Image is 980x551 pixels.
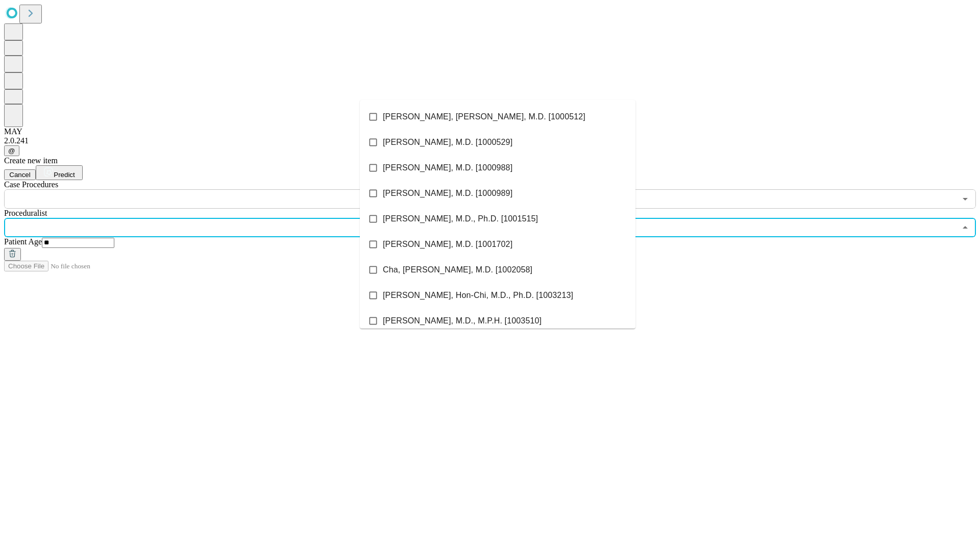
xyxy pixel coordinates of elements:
[958,220,972,235] button: Close
[383,264,532,276] span: Cha, [PERSON_NAME], M.D. [1002058]
[383,289,573,302] span: [PERSON_NAME], Hon-Chi, M.D., Ph.D. [1003213]
[4,180,58,189] span: Scheduled Procedure
[54,171,75,179] span: Predict
[383,238,512,251] span: [PERSON_NAME], M.D. [1001702]
[4,169,36,180] button: Cancel
[958,192,972,206] button: Open
[36,165,83,180] button: Predict
[4,156,58,165] span: Create new item
[4,145,19,156] button: @
[383,111,585,123] span: [PERSON_NAME], [PERSON_NAME], M.D. [1000512]
[9,171,31,179] span: Cancel
[383,213,538,225] span: [PERSON_NAME], M.D., Ph.D. [1001515]
[4,127,976,136] div: MAY
[383,187,512,199] span: [PERSON_NAME], M.D. [1000989]
[4,237,42,246] span: Patient Age
[4,209,47,217] span: Proceduralist
[4,136,976,145] div: 2.0.241
[8,147,15,155] span: @
[383,315,542,327] span: [PERSON_NAME], M.D., M.P.H. [1003510]
[383,136,512,148] span: [PERSON_NAME], M.D. [1000529]
[383,162,512,174] span: [PERSON_NAME], M.D. [1000988]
